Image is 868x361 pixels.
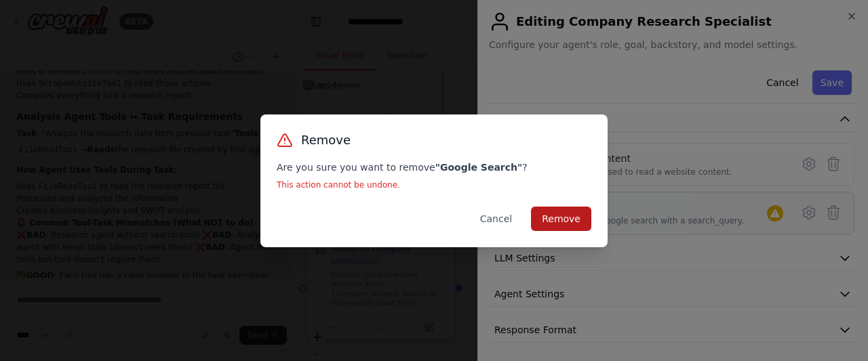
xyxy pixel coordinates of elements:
strong: " Google Search " [435,162,523,173]
p: This action cannot be undone. [277,179,591,190]
h3: Remove [301,131,351,150]
button: Remove [531,207,591,231]
p: Are you sure you want to remove ? [277,161,591,174]
button: Cancel [469,207,523,231]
